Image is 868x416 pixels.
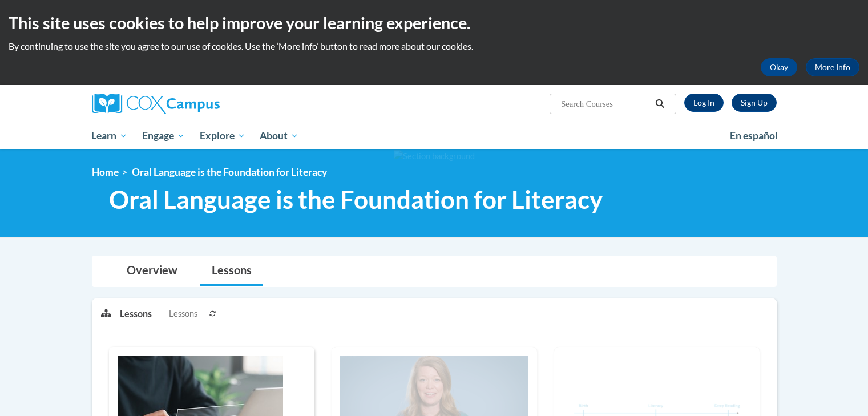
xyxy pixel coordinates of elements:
a: Engage [135,123,192,149]
a: Learn [84,123,135,149]
a: Lessons [200,256,263,286]
span: Learn [91,129,127,143]
div: Main menu [75,123,794,149]
span: Oral Language is the Foundation for Literacy [109,184,603,215]
h2: This site uses cookies to help improve your learning experience. [9,11,859,34]
a: Home [92,166,119,178]
a: Log In [684,94,724,112]
a: Overview [115,256,189,286]
span: About [260,129,298,143]
img: Cox Campus [92,94,220,114]
a: More Info [806,58,859,76]
a: Register [732,94,777,112]
a: Explore [192,123,253,149]
span: Oral Language is the Foundation for Literacy [132,166,327,178]
button: Okay [761,58,797,76]
a: Cox Campus [92,94,309,114]
a: En español [722,124,785,148]
p: By continuing to use the site you agree to our use of cookies. Use the ‘More info’ button to read... [9,40,859,52]
span: Explore [200,129,245,143]
span: En español [730,130,778,142]
button: Search [651,97,668,111]
input: Search Courses [560,97,651,111]
img: Section background [394,150,475,163]
a: About [252,123,306,149]
p: Lessons [120,308,152,320]
span: Engage [142,129,185,143]
span: Lessons [169,308,197,320]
